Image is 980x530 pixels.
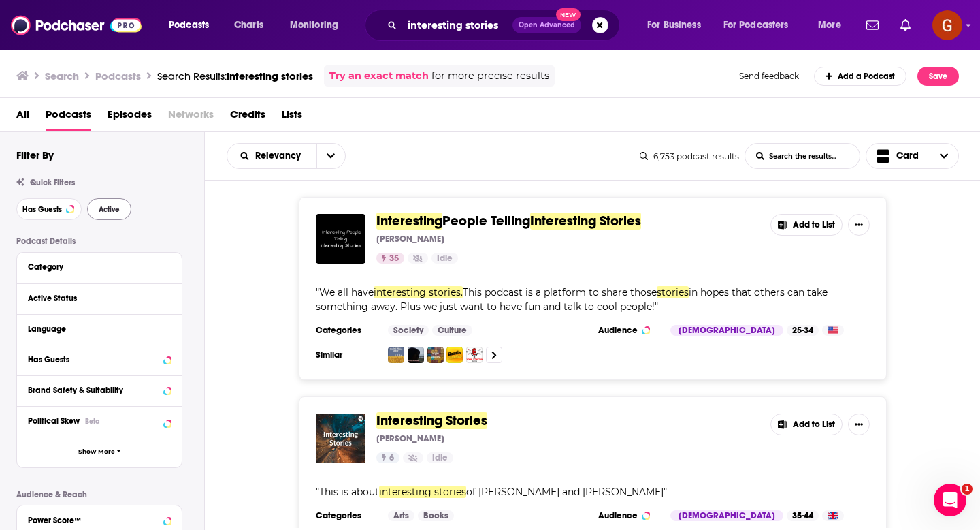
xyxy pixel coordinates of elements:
[818,16,841,35] span: More
[230,104,265,131] span: Credits
[157,69,313,82] a: Search Results:interesting stories
[787,325,819,336] div: 25-34
[932,10,962,40] button: Show profile menu
[316,325,377,336] h3: Categories
[770,214,843,236] button: Add to List
[432,452,448,465] span: Idle
[463,286,657,298] span: This podcast is a platform to share those
[376,213,442,230] span: Interesting
[28,324,162,334] div: Language
[28,516,159,525] div: Power Score™
[22,206,62,213] span: Has Guests
[316,214,365,264] img: Interesting People Telling Interesting Stories
[16,149,54,161] h2: Filter By
[28,416,80,426] span: Political Skew
[670,510,783,521] div: [DEMOGRAPHIC_DATA]
[848,414,870,435] button: Show More Button
[319,286,374,298] span: We all have
[108,104,152,131] a: Episodes
[376,452,399,463] a: 6
[378,10,633,41] div: Search podcasts, credits, & more...
[374,286,463,298] span: interesting stories.
[28,381,171,399] button: Brand Safety & Suitability
[388,347,404,363] img: Paris of the Plains
[466,486,664,498] span: of [PERSON_NAME] and [PERSON_NAME]
[735,70,803,82] button: Send feedback
[16,104,29,131] span: All
[376,214,641,229] a: InterestingPeople TellingInteresting Stories
[227,69,313,82] span: interesting stories
[225,14,272,36] a: Charts
[896,151,919,161] span: Card
[530,213,641,230] span: Interesting Stories
[519,22,575,29] span: Open Advanced
[932,10,962,40] span: Logged in as gcunningham
[28,511,171,528] button: Power Score™
[647,16,701,35] span: For Business
[30,178,75,187] span: Quick Filters
[169,16,209,35] span: Podcasts
[427,347,444,363] img: Night Stories
[431,68,549,84] span: for more precise results
[28,412,171,429] button: Political SkewBeta
[861,14,884,37] a: Show notifications dropdown
[280,14,356,36] button: open menu
[16,490,182,499] p: Audience & Reach
[227,151,316,161] button: open menu
[934,484,966,516] iframe: Intercom live chat
[408,347,424,363] a: Based On A True Journey
[316,486,667,498] span: " "
[85,417,100,426] div: Beta
[11,12,142,38] a: Podchaser - Follow, Share and Rate Podcasts
[46,104,91,131] span: Podcasts
[388,325,429,336] a: Society
[28,294,162,303] div: Active Status
[17,437,182,467] button: Show More
[168,104,214,131] span: Networks
[99,206,120,213] span: Active
[932,10,962,40] img: User Profile
[376,433,444,444] p: [PERSON_NAME]
[95,69,141,82] h3: Podcasts
[28,320,171,337] button: Language
[848,214,870,236] button: Show More Button
[16,236,182,246] p: Podcast Details
[316,286,828,313] span: " "
[598,510,659,521] h3: Audience
[512,17,581,33] button: Open AdvancedNew
[432,325,472,336] a: Culture
[316,349,377,360] h3: Similar
[418,510,454,521] a: Books
[598,325,659,336] h3: Audience
[290,16,338,35] span: Monitoring
[962,484,973,495] span: 1
[638,14,718,36] button: open menu
[402,14,512,36] input: Search podcasts, credits, & more...
[28,262,162,272] div: Category
[376,253,404,264] a: 35
[78,448,115,456] span: Show More
[28,290,171,307] button: Active Status
[159,14,227,36] button: open menu
[446,347,463,363] a: Doodle Noodles
[16,198,82,220] button: Has Guests
[466,347,483,363] a: Your Startup Sucks
[376,414,487,428] a: Interesting Stories
[376,412,487,429] span: Interesting Stories
[28,258,171,275] button: Category
[157,69,313,82] div: Search Results:
[389,252,399,266] span: 35
[770,414,843,435] button: Add to List
[316,510,377,521] h3: Categories
[431,253,458,264] a: Idle
[316,414,365,463] a: Interesting Stories
[657,286,689,298] span: stories
[723,16,789,35] span: For Podcasters
[28,355,159,364] div: Has Guests
[329,68,429,84] a: Try an exact match
[388,510,414,521] a: Arts
[640,151,739,161] div: 6,753 podcast results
